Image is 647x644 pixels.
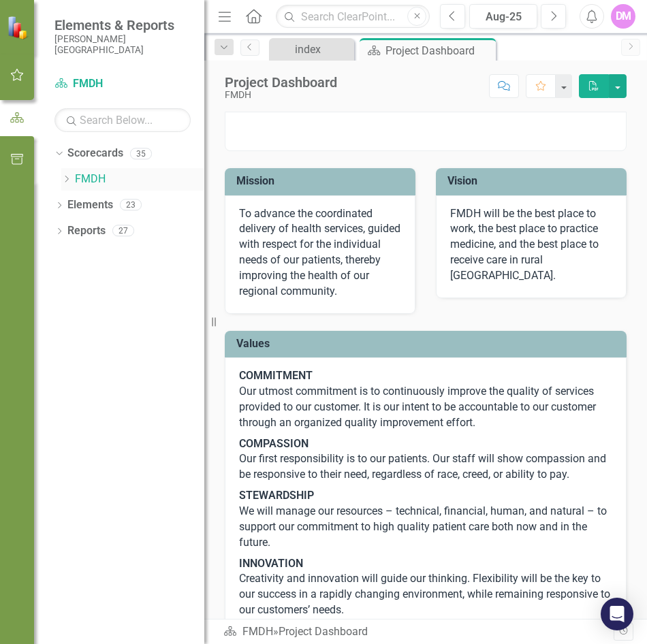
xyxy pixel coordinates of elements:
h3: Mission [236,175,409,187]
div: index [295,41,351,58]
a: FMDH [242,625,273,638]
a: FMDH [54,76,191,92]
div: Project Dashboard [225,75,337,90]
p: Our first responsibility is to our patients. Our staff will show compassion and be responsive to ... [239,434,612,486]
strong: INNOVATION [239,557,303,570]
strong: COMMITMENT [239,369,313,382]
div: 27 [112,225,134,237]
a: Reports [67,223,106,239]
a: Scorecards [67,146,123,161]
p: Our utmost commitment is to continuously improve the quality of services provided to our customer... [239,368,612,433]
a: FMDH [75,172,204,187]
div: » [223,624,614,640]
div: Project Dashboard [279,625,368,638]
input: Search Below... [54,108,191,132]
p: FMDH will be the best place to work, the best place to practice medicine, and the best place to r... [450,206,612,284]
p: To advance the coordinated delivery of health services, guided with respect for the individual ne... [239,206,401,300]
div: Open Intercom Messenger [601,598,633,630]
span: Elements & Reports [54,17,191,33]
img: ClearPoint Strategy [7,16,31,39]
div: FMDH [225,90,337,100]
div: 35 [130,148,152,159]
p: We will manage our resources – technical, financial, human, and natural – to support our commitme... [239,485,612,553]
p: Creativity and innovation will guide our thinking. Flexibility will be the key to our success in ... [239,553,612,621]
small: [PERSON_NAME][GEOGRAPHIC_DATA] [54,33,191,56]
a: index [272,41,351,58]
button: Aug-25 [469,4,537,29]
div: Project Dashboard [385,42,492,59]
div: 23 [120,199,142,211]
div: Aug-25 [474,9,533,25]
a: Elements [67,197,113,213]
strong: STEWARDSHIP [239,489,314,502]
h3: Values [236,338,620,350]
strong: COMPASSION [239,437,309,450]
button: DM [611,4,635,29]
h3: Vision [447,175,620,187]
input: Search ClearPoint... [276,5,430,29]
